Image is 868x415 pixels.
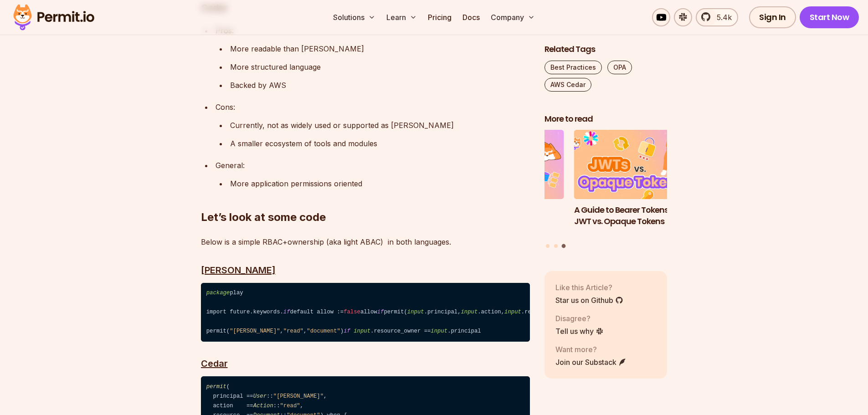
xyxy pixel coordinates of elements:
[329,8,379,26] button: Solutions
[711,12,732,23] span: 5.4k
[504,309,521,315] span: input
[280,403,300,409] span: "read"
[344,328,350,334] span: if
[230,61,530,73] p: More structured language
[344,309,360,315] span: false
[283,309,290,315] span: if
[544,61,602,74] a: Best Practices
[201,358,228,369] u: Cedar
[441,205,564,238] h3: Policy-Based Access Control (PBAC) Isn’t as Great as You Think
[206,384,226,390] span: permit
[283,328,303,334] span: "read"
[253,393,267,400] span: User
[555,326,604,337] a: Tell us why
[206,290,230,296] span: package
[607,61,632,74] a: OPA
[354,328,370,334] span: input
[555,282,623,293] p: Like this Article?
[544,44,668,55] h2: Related Tags
[555,313,604,324] p: Disagree?
[441,130,564,239] li: 2 of 3
[216,101,530,113] p: Cons:
[555,357,627,368] a: Join our Substack
[554,244,558,248] button: Go to slide 2
[201,174,530,225] h2: Let’s look at some code
[441,130,564,200] img: Policy-Based Access Control (PBAC) Isn’t as Great as You Think
[424,8,455,26] a: Pricing
[544,130,668,250] div: Posts
[459,8,483,26] a: Docs
[749,6,796,28] a: Sign In
[544,78,591,92] a: AWS Cedar
[201,283,530,342] code: play import future.keywords. default allow := allow permit( .principal, .action, .resource) permi...
[230,42,530,55] p: More readable than [PERSON_NAME]
[230,119,530,132] p: Currently, not as widely used or supported as [PERSON_NAME]
[9,2,98,33] img: Permit logo
[431,328,447,334] span: input
[273,393,324,400] span: "[PERSON_NAME]"
[377,309,384,315] span: if
[201,236,530,248] p: Below is a simple RBAC+ownership (aka light ABAC) in both languages.
[383,8,421,26] button: Learn
[230,177,530,190] p: More application permissions oriented
[201,265,276,276] u: [PERSON_NAME]⁠
[230,328,280,334] span: "[PERSON_NAME]"
[230,79,530,92] p: Backed by AWS
[461,309,478,315] span: input
[555,295,623,306] a: Star us on Github
[800,6,859,28] a: Start Now
[407,309,424,315] span: input
[546,244,550,248] button: Go to slide 1
[230,137,530,150] p: A smaller ecosystem of tools and modules
[574,205,697,227] h3: A Guide to Bearer Tokens: JWT vs. Opaque Tokens
[574,130,697,239] a: A Guide to Bearer Tokens: JWT vs. Opaque TokensA Guide to Bearer Tokens: JWT vs. Opaque Tokens
[555,344,627,355] p: Want more?
[307,328,340,334] span: "document"
[544,113,668,125] h2: More to read
[574,130,697,239] li: 3 of 3
[216,159,530,172] p: General:
[487,8,539,26] button: Company
[574,130,697,200] img: A Guide to Bearer Tokens: JWT vs. Opaque Tokens
[253,403,273,409] span: Action
[696,8,738,26] a: 5.4k
[562,244,566,248] button: Go to slide 3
